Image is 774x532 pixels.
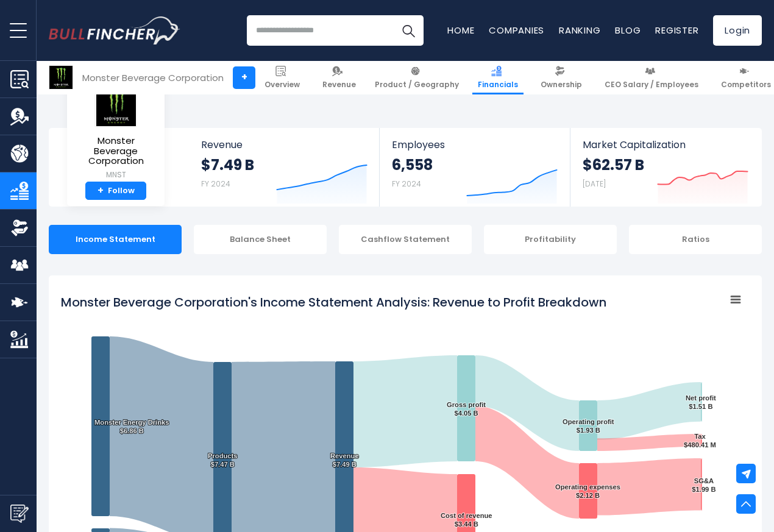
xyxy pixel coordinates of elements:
[77,136,155,166] span: Monster Beverage Corporation
[684,433,716,449] text: Tax $480.41 M
[98,185,104,196] strong: +
[82,71,224,85] div: Monster Beverage Corporation
[615,24,641,37] a: Blog
[259,61,305,94] a: Overview
[201,179,230,189] small: FY 2024
[535,61,588,94] a: Ownership
[605,80,698,90] span: CEO Salary / Employees
[10,219,29,237] img: Ownership
[49,66,73,89] img: MNST logo
[94,419,169,434] text: Monster Energy Drinks $6.86 B
[721,80,771,90] span: Competitors
[472,61,524,94] a: Financials
[393,15,424,46] button: Search
[478,80,518,90] span: Financials
[77,169,155,180] small: MNST
[563,418,614,434] text: Operating profit $1.93 B
[233,66,255,89] a: +
[49,225,182,254] div: Income Statement
[583,155,644,174] strong: $62.57 B
[629,225,762,254] div: Ratios
[447,24,474,37] a: Home
[49,16,180,44] img: Bullfincher logo
[655,24,698,37] a: Register
[189,128,380,207] a: Revenue $7.49 B FY 2024
[692,477,715,493] text: SG&A $1.99 B
[441,512,492,528] text: Cost of revenue $3.44 B
[201,139,367,151] span: Revenue
[541,80,582,90] span: Ownership
[583,179,606,189] small: [DATE]
[570,128,761,207] a: Market Capitalization $62.57 B [DATE]
[447,401,486,417] text: Gross profit $4.05 B
[583,139,748,151] span: Market Capitalization
[49,16,180,44] a: Go to homepage
[76,85,155,182] a: Monster Beverage Corporation MNST
[265,80,300,90] span: Overview
[208,452,238,468] text: Products $7.47 B
[330,452,359,468] text: Revenue $7.49 B
[85,182,146,200] a: +Follow
[392,179,421,189] small: FY 2024
[380,128,569,207] a: Employees 6,558 FY 2024
[489,24,544,37] a: Companies
[94,86,137,127] img: MNST logo
[317,61,361,94] a: Revenue
[392,155,433,174] strong: 6,558
[484,225,617,254] div: Profitability
[194,225,327,254] div: Balance Sheet
[392,139,557,151] span: Employees
[322,80,356,90] span: Revenue
[599,61,704,94] a: CEO Salary / Employees
[369,61,464,94] a: Product / Geography
[375,80,459,90] span: Product / Geography
[559,24,600,37] a: Ranking
[339,225,472,254] div: Cashflow Statement
[686,394,716,410] text: Net profit $1.51 B
[201,155,254,174] strong: $7.49 B
[61,294,606,311] tspan: Monster Beverage Corporation's Income Statement Analysis: Revenue to Profit Breakdown
[713,15,762,46] a: Login
[555,483,620,499] text: Operating expenses $2.12 B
